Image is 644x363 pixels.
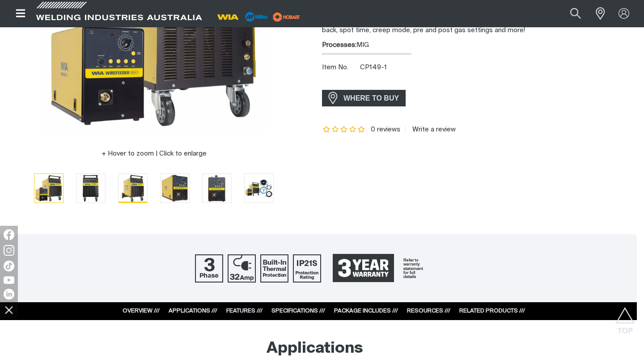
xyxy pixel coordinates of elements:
[407,308,450,314] a: RESOURCES ///
[405,126,456,134] a: Write a review
[4,289,14,300] img: LinkedIn
[245,174,273,202] img: Weldmatic Fabricator
[203,174,231,203] img: Weldmatic Fabricator
[549,4,591,24] input: Product name or item number...
[360,64,387,71] span: CP149-1
[4,245,14,256] img: Instagram
[260,254,288,283] img: Built In Thermal Protection
[228,254,256,283] img: 32 Amp Supply Plug
[76,174,105,203] img: Weldmatic Fabricator
[4,261,14,271] img: TikTok
[1,302,17,317] img: hide socials
[322,90,406,106] a: WHERE TO BUY
[161,174,189,203] img: Weldmatic Fabricator
[202,173,232,203] button: Go to slide 5
[267,339,363,359] h2: Applications
[271,308,325,314] a: SPECIFICATIONS ///
[371,126,400,133] span: 0 reviews
[334,308,398,314] a: PACKAGE INCLUDES ///
[4,229,14,240] img: Facebook
[322,127,366,133] span: Rating: {0}
[322,42,356,48] strong: Processes:
[244,173,274,203] button: Go to slide 6
[270,13,303,20] a: miller
[322,63,358,73] span: Item No.
[560,4,591,24] button: Search products
[338,91,405,106] span: WHERE TO BUY
[326,250,435,287] a: 3 Year Warranty
[195,254,223,283] img: Three Phase
[270,10,303,24] img: miller
[226,308,263,314] a: FEATURES ///
[119,174,147,203] img: Weldmatic Fabricator
[118,173,148,203] button: Go to slide 3
[123,308,160,314] a: OVERVIEW ///
[615,307,635,327] button: Scroll to top
[76,173,106,203] button: Go to slide 2
[96,148,212,159] button: Hover to zoom | Click to enlarge
[4,276,14,284] img: YouTube
[34,174,63,203] img: Weldmatic Fabricator
[169,308,217,314] a: APPLICATIONS ///
[459,308,525,314] a: RELATED PRODUCTS ///
[293,254,321,283] img: IP21S Protection Rating
[322,40,630,51] div: MIG
[34,173,64,203] button: Go to slide 1
[160,173,190,203] button: Go to slide 4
